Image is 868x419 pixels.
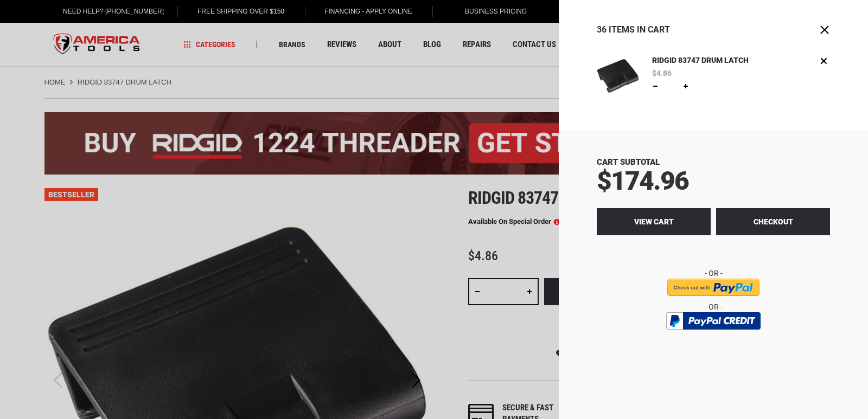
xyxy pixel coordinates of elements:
button: Checkout [716,208,830,235]
span: View Cart [634,217,674,226]
button: Close [819,24,830,35]
a: View Cart [597,208,711,235]
a: RIDGID 83747 DRUM LATCH [649,55,752,67]
span: $174.96 [597,165,688,196]
img: btn_bml_text.png [673,332,754,344]
a: RIDGID 83747 DRUM LATCH [597,55,639,100]
span: 36 [597,24,607,35]
img: RIDGID 83747 DRUM LATCH [597,55,639,97]
span: Cart Subtotal [597,157,660,167]
span: Items in Cart [609,24,670,35]
span: $4.86 [652,69,672,77]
